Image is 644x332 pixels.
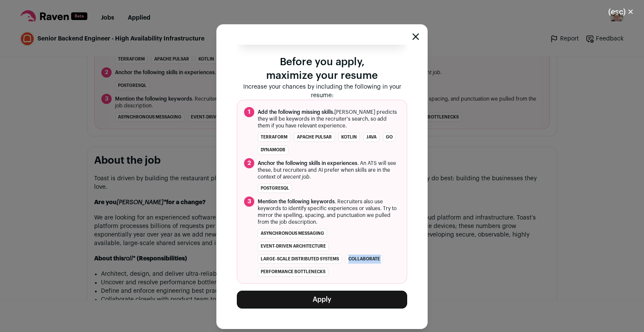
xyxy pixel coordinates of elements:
li: performance bottlenecks [258,267,328,277]
button: Close modal [412,33,419,40]
span: Anchor the following skills in experiences [258,161,357,166]
span: 3 [244,196,254,207]
li: Kotlin [338,133,360,142]
span: Mention the following keywords [258,199,335,204]
p: Before you apply, maximize your resume [237,55,407,83]
li: Go [383,133,396,142]
li: PostgreSQL [258,184,292,193]
li: Java [363,133,379,142]
span: 2 [244,158,254,168]
li: asynchronous messaging [258,229,327,238]
span: 1 [244,107,254,117]
li: Apache Pulsar [294,133,335,142]
i: recent job. [285,174,311,179]
button: Close modal [598,3,644,21]
span: Add the following missing skills. [258,110,334,115]
li: DynamoDB [258,145,288,155]
li: Terraform [258,133,290,142]
li: event-driven architecture [258,242,329,251]
li: collaborate [345,254,383,264]
span: . Recruiters also use keywords to identify specific experiences or values. Try to mirror the spel... [258,198,400,225]
p: Increase your chances by including the following in your resume: [237,83,407,100]
span: [PERSON_NAME] predicts they will be keywords in the recruiter's search, so add them if you have r... [258,109,400,129]
span: . An ATS will see these, but recruiters and AI prefer when skills are in the context of a [258,160,400,180]
li: large-scale distributed systems [258,254,342,264]
button: Apply [237,291,407,309]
